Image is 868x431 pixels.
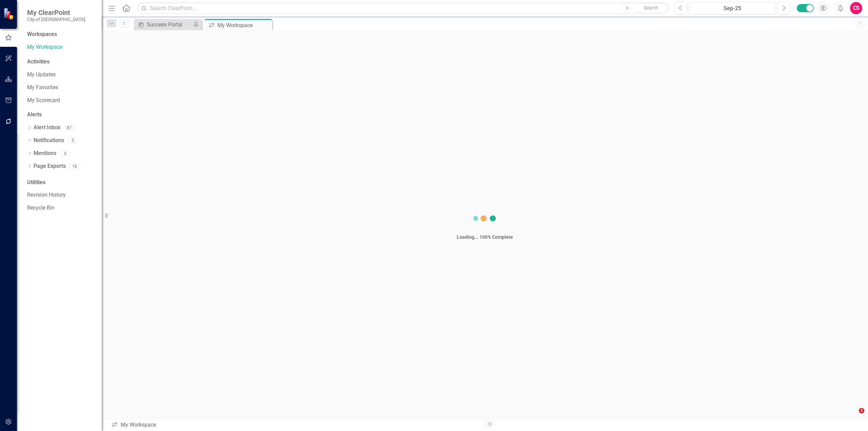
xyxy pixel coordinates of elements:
small: City of [GEOGRAPHIC_DATA] [27,17,85,22]
button: Sep-25 [689,2,776,14]
a: Page Exports [34,162,66,170]
a: My Updates [27,71,95,79]
a: Revision History [27,191,95,199]
a: My Workspace [27,43,95,51]
div: Alerts [27,111,95,119]
a: Recycle Bin [27,204,95,212]
a: My Favorites [27,84,95,92]
div: Loading... 100% Complete [457,234,513,240]
div: 87 [64,125,75,131]
a: Mentions [34,150,56,157]
a: Notifications [34,137,64,144]
div: Sep-25 [691,4,773,13]
div: My Workspace [111,421,480,429]
button: CS [850,2,862,14]
a: My Scorecard [27,97,95,104]
button: Search [634,3,668,13]
a: Alert Inbox [34,124,60,132]
div: Workspaces [27,31,57,38]
div: Success Portal [147,20,192,29]
div: 0 [60,151,71,156]
span: My ClearPoint [27,8,85,17]
iframe: Intercom live chat [845,408,861,424]
div: 0 [67,138,78,143]
a: Success Portal [136,20,192,29]
div: My Workspace [217,21,271,30]
input: Search ClearPoint... [137,2,669,14]
div: Utilities [27,179,95,187]
div: Activities [27,58,95,66]
img: ClearPoint Strategy [3,7,15,20]
span: Search [644,5,658,11]
span: 2 [859,408,864,413]
div: 18 [69,163,80,169]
